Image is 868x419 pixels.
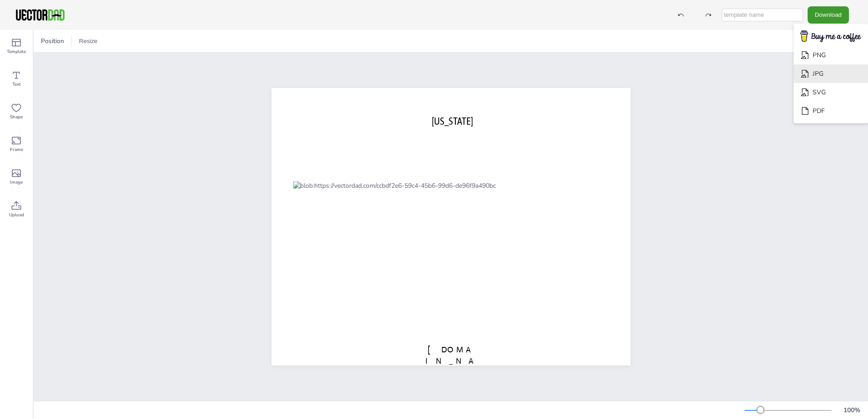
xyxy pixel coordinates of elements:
[12,81,21,88] span: Text
[425,345,476,377] span: [DOMAIN_NAME]
[39,37,66,45] span: Position
[432,115,473,127] span: [US_STATE]
[10,113,23,121] span: Shape
[794,46,868,64] li: PNG
[75,34,101,49] button: Resize
[841,406,863,414] div: 100 %
[794,102,868,120] li: PDF
[794,28,867,45] img: buymecoffee.png
[7,48,26,55] span: Template
[9,211,24,219] span: Upload
[794,24,868,124] ul: Download
[10,146,23,153] span: Frame
[722,9,803,21] input: template name
[794,83,868,102] li: SVG
[10,179,23,186] span: Image
[808,6,849,23] button: Download
[15,8,66,22] img: VectorDad-1.png
[794,64,868,83] li: JPG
